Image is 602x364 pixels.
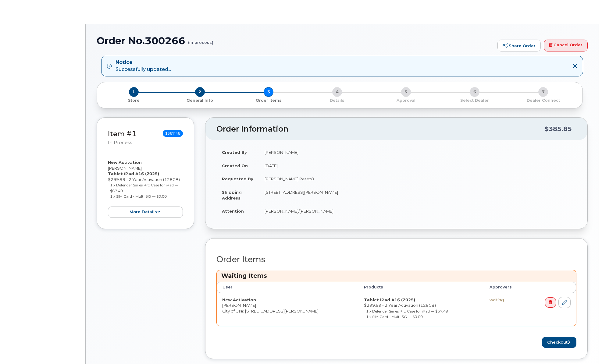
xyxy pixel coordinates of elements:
[366,314,423,319] small: 1 x SIM Card - Multi 5G — $0.00
[216,125,545,133] h2: Order Information
[116,59,171,66] strong: Notice
[221,272,572,280] h3: Waiting Items
[108,171,159,176] strong: Tablet iPad A16 (2025)
[259,159,576,172] td: [DATE]
[259,172,576,186] td: [PERSON_NAME] Perez8
[358,282,484,293] th: Products
[217,282,358,293] th: User
[366,309,448,313] small: 1 x Defender Series Pro Case for iPad — $67.49
[163,130,183,137] span: $367.48
[222,190,242,200] strong: Shipping Address
[188,35,213,45] small: (in process)
[116,59,171,73] div: Successfully updated...
[195,87,205,97] span: 2
[490,297,522,303] div: waiting
[108,129,137,138] a: Item #1
[108,160,142,165] strong: New Activation
[166,97,234,103] a: 2 General Info
[102,97,166,103] a: 1 Store
[364,297,415,302] strong: Tablet iPad A16 (2025)
[104,98,163,103] p: Store
[110,194,167,199] small: 1 x SIM Card - Multi 5G — $0.00
[497,40,541,52] a: Share Order
[544,40,588,52] a: Cancel Order
[545,123,572,135] div: $385.85
[222,176,253,181] strong: Requested By
[108,207,183,218] button: more details
[110,183,178,193] small: 1 x Defender Series Pro Case for iPad — $67.49
[484,282,528,293] th: Approvers
[542,337,576,348] button: Checkout
[217,293,358,326] td: [PERSON_NAME] City of Use: [STREET_ADDRESS][PERSON_NAME]
[259,204,576,218] td: [PERSON_NAME]/[PERSON_NAME]
[216,255,576,264] h2: Order Items
[222,297,256,302] strong: New Activation
[168,98,232,103] p: General Info
[108,160,183,218] div: [PERSON_NAME] $299.99 - 2 Year Activation (128GB)
[129,87,139,97] span: 1
[222,150,247,155] strong: Created By
[259,186,576,204] td: [STREET_ADDRESS][PERSON_NAME]
[222,163,248,168] strong: Created On
[222,209,244,214] strong: Attention
[108,140,132,145] small: in process
[358,293,484,326] td: $299.99 - 2 Year Activation (128GB)
[97,35,494,46] h1: Order No.300266
[259,146,576,159] td: [PERSON_NAME]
